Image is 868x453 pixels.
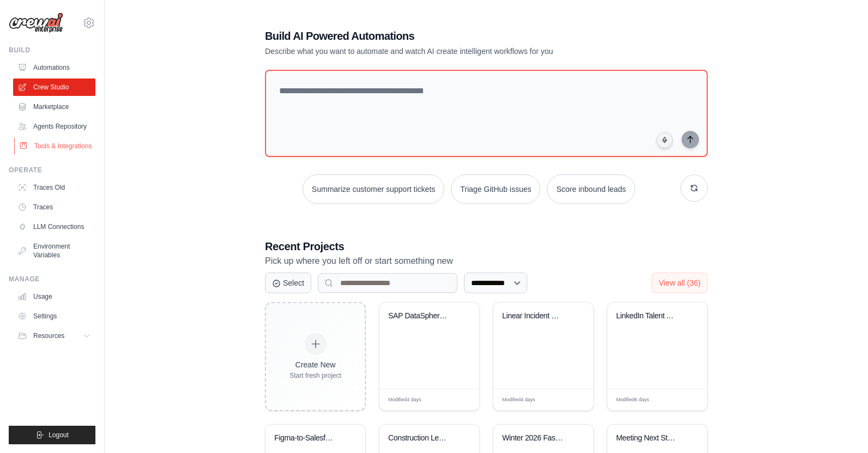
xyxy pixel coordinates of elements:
[290,371,341,380] div: Start fresh project
[13,307,95,325] a: Settings
[388,311,454,321] div: SAP DataSphere Analytics Automation
[656,132,673,148] button: Click to speak your automation idea
[616,433,682,443] div: Meeting Next Steps Summarizer
[9,166,95,174] div: Operate
[454,396,463,404] span: Edit
[680,174,708,202] button: Get new suggestions
[652,273,708,293] button: View all (36)
[616,311,682,321] div: LinkedIn Talent Acquisition Pipeline
[682,396,691,404] span: Edit
[265,28,631,44] h1: Build AI Powered Automations
[502,311,568,321] div: Linear Incident Management & Email Reporter
[388,396,421,404] span: Modified 4 days
[265,254,708,268] p: Pick up where you left off or start something new
[13,179,95,196] a: Traces Old
[547,174,635,204] button: Score inbound leads
[13,218,95,235] a: LLM Connections
[303,174,444,204] button: Summarize customer support tickets
[13,288,95,305] a: Usage
[290,359,341,370] div: Create New
[13,59,95,76] a: Automations
[13,118,95,135] a: Agents Repository
[14,137,97,155] a: Tools & Integrations
[49,431,69,439] span: Logout
[9,426,95,444] button: Logout
[265,239,708,254] h3: Recent Projects
[813,401,868,453] iframe: Chat Widget
[13,78,95,96] a: Crew Studio
[13,198,95,216] a: Traces
[9,13,63,33] img: Logo
[616,396,649,404] span: Modified 6 days
[274,433,340,443] div: Figma-to-Salesforce UI Gap Analysis
[33,331,64,340] span: Resources
[502,396,535,404] span: Modified 4 days
[13,238,95,264] a: Environment Variables
[659,279,701,287] span: View all (36)
[451,174,540,204] button: Triage GitHub issues
[9,275,95,283] div: Manage
[9,46,95,55] div: Build
[13,327,95,345] button: Resources
[13,98,95,116] a: Marketplace
[388,433,454,443] div: Construction Lead Generation Pipeline
[502,433,568,443] div: Winter 2026 Fashion Line Strategy
[265,46,631,57] p: Describe what you want to automate and watch AI create intelligent workflows for you
[265,273,311,293] button: Select
[568,396,577,404] span: Edit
